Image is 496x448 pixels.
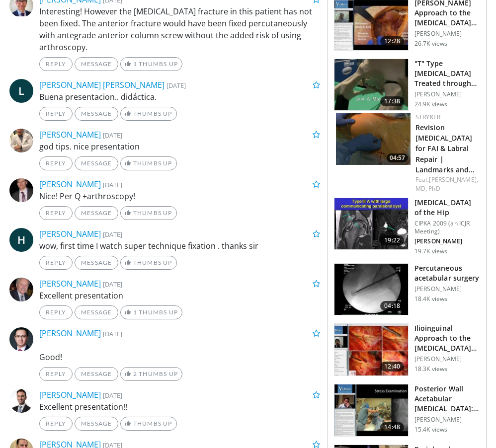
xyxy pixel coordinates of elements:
[39,228,101,239] a: [PERSON_NAME]
[334,264,408,315] img: E-HI8y-Omg85H4KX4xMDoxOjB1O8AjAz.150x105_q85_crop-smart_upscale.jpg
[414,90,480,98] p: [PERSON_NAME]
[75,417,118,431] a: Message
[9,79,33,103] a: L
[103,280,122,289] small: [DATE]
[414,100,447,108] p: 24.9K views
[39,206,73,220] a: Reply
[75,57,118,71] a: Message
[39,129,101,140] a: [PERSON_NAME]
[39,190,320,202] p: Nice! Per Q +arthroscopy!
[380,362,404,372] span: 12:40
[39,57,73,71] a: Reply
[380,422,404,432] span: 14:48
[39,367,73,381] a: Reply
[334,59,408,111] img: W88ObRy9Q_ug1lM35hMDoxOjBrOw-uIx_1.150x105_q85_crop-smart_upscale.jpg
[39,290,320,301] p: Excellent presentation
[120,57,182,71] a: 1 Thumbs Up
[75,256,118,270] a: Message
[414,295,447,303] p: 18.4K views
[120,156,176,170] a: Thumbs Up
[415,123,475,174] a: Revision [MEDICAL_DATA] for FAI & Labral Repair | Landmarks and…
[39,339,320,363] p: Good!
[39,305,73,319] a: Reply
[120,256,176,270] a: Thumbs Up
[103,391,122,400] small: [DATE]
[414,323,480,353] h3: Ilioinguinal Approach to the [MEDICAL_DATA] for [MEDICAL_DATA]
[414,40,447,48] p: 26.7K views
[415,175,478,193] div: Feat.
[103,180,122,189] small: [DATE]
[9,278,33,301] img: Avatar
[120,417,176,431] a: Thumbs Up
[334,59,480,111] a: 17:38 "T" Type [MEDICAL_DATA] Treated through Surgical [MEDICAL_DATA] [PERSON_NAME] 24.9K views
[39,179,101,190] a: [PERSON_NAME]
[9,228,33,252] a: H
[334,324,408,375] img: 5f823e43-eb77-4177-af56-2c12dceec9c2.150x105_q85_crop-smart_upscale.jpg
[336,113,411,165] a: 04:57
[39,401,320,413] p: Excellent presentation!!
[334,198,480,255] a: 19:22 [MEDICAL_DATA] of the Hip CIPKA 2009 (an ICJR Meeting) [PERSON_NAME] 19.7K views
[334,384,480,437] a: 14:48 Posterior Wall Acetabular [MEDICAL_DATA]: Mistakes to Avoid [PERSON_NAME] 15.4K views
[120,305,182,319] a: 1 Thumbs Up
[414,198,480,218] h3: [MEDICAL_DATA] of the Hip
[414,263,480,283] h3: Percutaneous acetabular surgery
[415,113,440,121] a: Stryker
[39,107,73,121] a: Reply
[103,230,122,239] small: [DATE]
[75,367,118,381] a: Message
[334,323,480,376] a: 12:40 Ilioinguinal Approach to the [MEDICAL_DATA] for [MEDICAL_DATA] [PERSON_NAME] 18.3K views
[334,263,480,316] a: 04:18 Percutaneous acetabular surgery [PERSON_NAME] 18.4K views
[414,426,447,434] p: 15.4K views
[414,416,480,424] p: [PERSON_NAME]
[414,365,447,373] p: 18.3K views
[75,107,118,121] a: Message
[39,5,320,53] p: Interesting! However the [MEDICAL_DATA] fracture in this patient has not been fixed. The anterior...
[380,36,404,46] span: 12:28
[39,389,101,400] a: [PERSON_NAME]
[39,240,320,252] p: wow, first time I watch super technique fixation . thanks sir
[414,355,480,363] p: [PERSON_NAME]
[103,131,122,140] small: [DATE]
[334,198,408,250] img: applegate_-_mri_napa_2.png.150x105_q85_crop-smart_upscale.jpg
[380,96,404,106] span: 17:38
[334,384,408,436] img: 289889_0002_1.png.150x105_q85_crop-smart_upscale.jpg
[120,107,176,121] a: Thumbs Up
[133,60,137,68] span: 1
[39,417,73,431] a: Reply
[120,367,182,381] a: 2 Thumbs Up
[120,206,176,220] a: Thumbs Up
[39,278,101,289] a: [PERSON_NAME]
[39,328,101,339] a: [PERSON_NAME]
[75,305,118,319] a: Message
[414,30,480,38] p: [PERSON_NAME]
[414,237,480,245] p: [PERSON_NAME]
[75,156,118,170] a: Message
[133,370,137,377] span: 2
[9,389,33,413] img: Avatar
[414,384,480,414] h3: Posterior Wall Acetabular [MEDICAL_DATA]: Mistakes to Avoid
[415,175,478,193] a: [PERSON_NAME], MD, PhD
[387,153,408,162] span: 04:57
[414,285,480,293] p: [PERSON_NAME]
[39,141,320,152] p: god tips. nice presentation
[380,235,404,245] span: 19:22
[39,256,73,270] a: Reply
[75,206,118,220] a: Message
[39,156,73,170] a: Reply
[9,327,33,351] img: Avatar
[336,113,411,165] img: rQqFhpGihXXoLKSn5hMDoxOjBrOw-uIx_3.150x105_q85_crop-smart_upscale.jpg
[166,81,186,90] small: [DATE]
[9,178,33,202] img: Avatar
[39,79,165,90] a: [PERSON_NAME] [PERSON_NAME]
[39,91,320,103] p: Buena presentacion.. didáctica.
[103,329,122,338] small: [DATE]
[380,301,404,311] span: 04:18
[414,220,480,235] p: CIPKA 2009 (an ICJR Meeting)
[9,129,33,152] img: Avatar
[414,59,480,88] h3: "T" Type [MEDICAL_DATA] Treated through Surgical [MEDICAL_DATA]
[133,308,137,316] span: 1
[414,247,447,255] p: 19.7K views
